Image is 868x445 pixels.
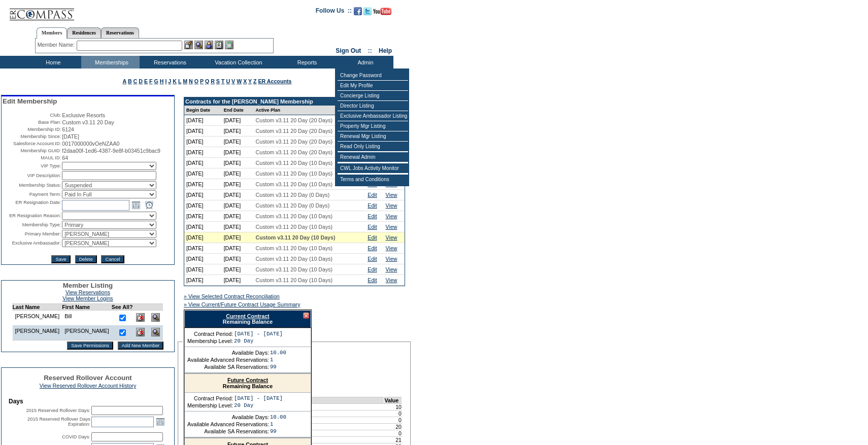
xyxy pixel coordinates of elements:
img: Delete [136,313,145,322]
td: [DATE] [184,136,222,147]
td: Director Listing [338,101,408,111]
td: CWL Jobs Activity Monitor [338,163,408,174]
label: 2015 Reserved Rollover Days: [26,408,90,413]
img: View [194,41,203,49]
td: 0 [384,417,402,423]
td: Read Only Listing [338,142,408,152]
span: Custom v3.11 20 Day (10 Days) [256,181,333,187]
a: F [149,78,153,84]
a: View [386,245,397,251]
td: 0 [384,410,402,417]
a: Z [253,78,257,84]
td: [DATE] [222,115,254,126]
td: [DATE] [222,232,254,243]
a: Sign Out [336,47,361,54]
a: Future Contract [227,377,268,383]
span: Exclusive Resorts [62,112,105,118]
td: [DATE] [222,126,254,136]
td: [DATE] - [DATE] [234,331,283,337]
span: 6124 [62,126,74,132]
img: View Dashboard [151,313,160,322]
a: S [216,78,220,84]
td: Primary Member: [3,230,61,238]
a: R [211,78,215,84]
a: K [173,78,177,84]
span: Reserved Rollover Account [44,374,132,382]
td: [DATE] [184,243,222,254]
span: f2daa00f-1ed6-4387-9e8f-b03451c9bac9 [62,148,160,154]
span: Custom v3.11 20 Day (20 Days) [256,139,333,145]
td: Reservations [140,56,198,69]
span: Custom v3.11 20 Day (10 Days) [256,266,333,272]
td: Admin [335,56,393,69]
td: Memberships [81,56,140,69]
a: P [200,78,204,84]
a: View [386,266,397,272]
a: U [226,78,230,84]
td: Begin Date [184,106,222,115]
a: I [165,78,166,84]
a: J [168,78,171,84]
td: [DATE] [222,254,254,264]
a: D [139,78,143,84]
td: Reports [277,56,335,69]
a: Edit [368,245,377,251]
span: Custom v3.11 20 Day [62,119,114,125]
td: [DATE] [184,190,222,200]
td: First Name [62,304,112,311]
a: View [386,202,397,209]
a: View [386,224,397,230]
img: Become our fan on Facebook [354,7,362,15]
img: View Dashboard [151,328,160,336]
a: » View Selected Contract Reconciliation [184,293,280,299]
a: Open the calendar popup. [130,199,142,211]
a: A [123,78,126,84]
a: Reservations [101,27,139,38]
a: H [160,78,164,84]
td: [DATE] [222,275,254,286]
img: Reservations [215,41,223,49]
a: E [144,78,148,84]
a: Edit [368,266,377,272]
td: [DATE] [184,200,222,211]
div: Remaining Balance [185,374,311,393]
td: Membership Since: [3,133,61,140]
td: Change Password [338,71,408,81]
td: [DATE] [184,158,222,168]
td: VIP Type: [3,162,61,170]
span: Edit Membership [3,97,57,105]
td: Renewal Mgr Listing [338,131,408,142]
td: Property Mgr Listing [338,121,408,131]
div: Member Name: [38,41,77,49]
td: [DATE] [184,168,222,179]
a: X [243,78,247,84]
td: [DATE] [222,243,254,254]
img: b_calculator.gif [225,41,233,49]
td: Exclusive Ambassador: [3,239,61,247]
a: L [178,78,181,84]
a: Q [205,78,209,84]
td: Available Days: [187,414,269,420]
td: [DATE] [184,232,222,243]
a: View Reservations [65,289,110,295]
td: Membership GUID: [3,148,61,154]
span: Custom v3.11 20 Day (10 Days) [256,277,333,283]
a: Edit [368,256,377,262]
a: B [128,78,132,84]
span: 0017000000vOeNZAA0 [62,141,119,147]
img: Delete [136,328,145,336]
div: Remaining Balance [184,310,311,328]
span: :: [368,47,372,54]
td: Home [23,56,81,69]
td: MAUL ID: [3,155,61,161]
td: 1 [270,421,286,427]
td: Contract Period: [187,331,233,337]
input: Save Permissions [67,341,113,350]
a: V [231,78,235,84]
a: M [183,78,187,84]
td: Available Advanced Reservations: [187,421,269,427]
a: W [237,78,242,84]
label: COVID Days: [62,434,90,439]
a: Members [37,27,68,39]
td: End Date [222,106,254,115]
